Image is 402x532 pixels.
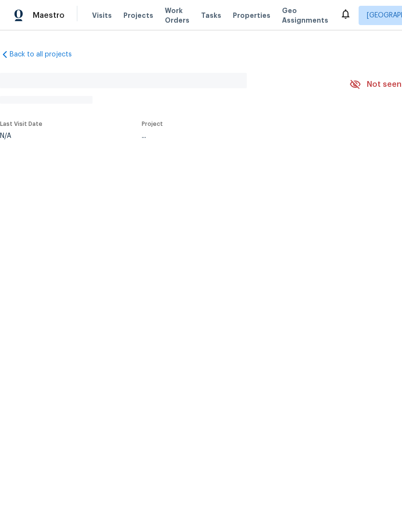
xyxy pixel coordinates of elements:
[165,6,189,25] span: Work Orders
[201,12,221,19] span: Tasks
[233,11,270,20] span: Properties
[142,121,163,127] span: Project
[282,6,328,25] span: Geo Assignments
[33,11,65,20] span: Maestro
[123,11,153,20] span: Projects
[142,133,327,139] div: ...
[92,11,112,20] span: Visits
